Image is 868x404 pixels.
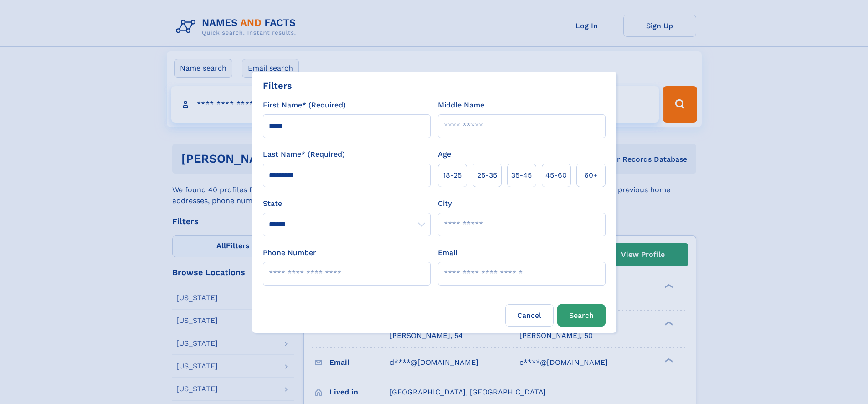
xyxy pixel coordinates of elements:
[263,198,431,209] label: State
[263,100,346,111] label: First Name* (Required)
[477,170,497,181] span: 25‑35
[584,170,598,181] span: 60+
[438,149,451,160] label: Age
[263,149,345,160] label: Last Name* (Required)
[438,247,457,258] label: Email
[505,304,554,327] label: Cancel
[263,79,292,92] div: Filters
[438,100,484,111] label: Middle Name
[511,170,532,181] span: 35‑45
[443,170,462,181] span: 18‑25
[545,170,567,181] span: 45‑60
[438,198,452,209] label: City
[263,247,316,258] label: Phone Number
[557,304,606,327] button: Search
